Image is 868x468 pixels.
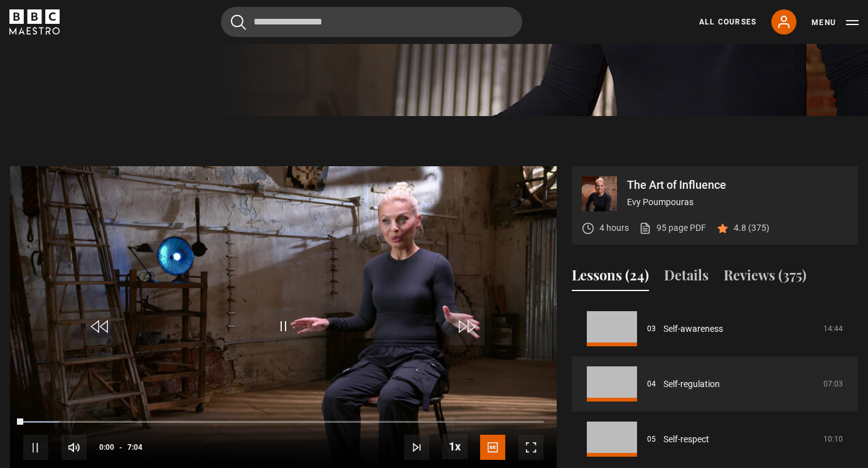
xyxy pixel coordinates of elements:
[663,433,709,446] a: Self-respect
[23,435,48,460] button: Pause
[734,221,769,235] p: 4.8 (375)
[627,179,848,191] p: The Art of Influence
[812,16,859,29] button: Toggle navigation
[23,421,544,423] div: Progress Bar
[518,435,544,460] button: Fullscreen
[9,9,60,35] svg: BBC Maestro
[699,16,756,28] a: All Courses
[664,265,709,291] button: Details
[627,196,848,209] p: Evy Poumpouras
[231,14,246,30] button: Submit the search query
[62,435,87,460] button: Mute
[221,7,522,37] input: Search
[480,435,505,460] button: Captions
[663,378,720,391] a: Self-regulation
[119,443,122,452] span: -
[127,436,142,459] span: 7:04
[724,265,806,291] button: Reviews (375)
[404,435,429,460] button: Next Lesson
[572,265,649,291] button: Lessons (24)
[663,322,723,336] a: Self-awareness
[442,434,468,459] button: Playback Rate
[639,221,706,235] a: 95 page PDF
[599,221,629,235] p: 4 hours
[99,436,114,459] span: 0:00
